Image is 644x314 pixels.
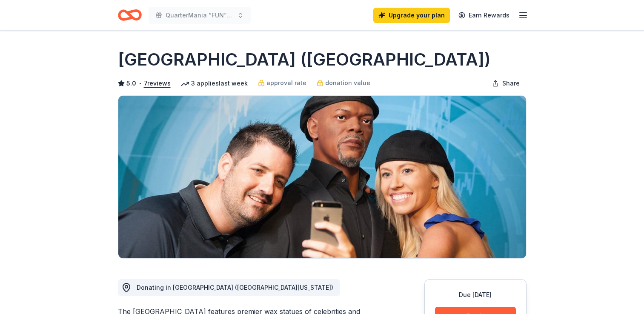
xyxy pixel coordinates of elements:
[266,78,306,88] span: approval rate
[149,7,251,24] button: QuarterMania “FUN”draiser
[138,80,141,87] span: •
[502,78,520,88] span: Share
[166,10,234,20] span: QuarterMania “FUN”draiser
[453,8,515,23] a: Earn Rewards
[118,48,491,71] h1: [GEOGRAPHIC_DATA] ([GEOGRAPHIC_DATA])
[485,75,527,92] button: Share
[118,96,526,258] img: Image for Hollywood Wax Museum (Hollywood)
[325,78,370,88] span: donation value
[137,284,333,291] span: Donating in [GEOGRAPHIC_DATA] ([GEOGRAPHIC_DATA][US_STATE])
[317,78,370,88] a: donation value
[181,78,248,88] div: 3 applies last week
[373,8,450,23] a: Upgrade your plan
[258,78,306,88] a: approval rate
[126,78,136,88] span: 5.0
[118,5,142,25] a: Home
[144,78,171,88] button: 7reviews
[435,290,516,300] div: Due [DATE]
